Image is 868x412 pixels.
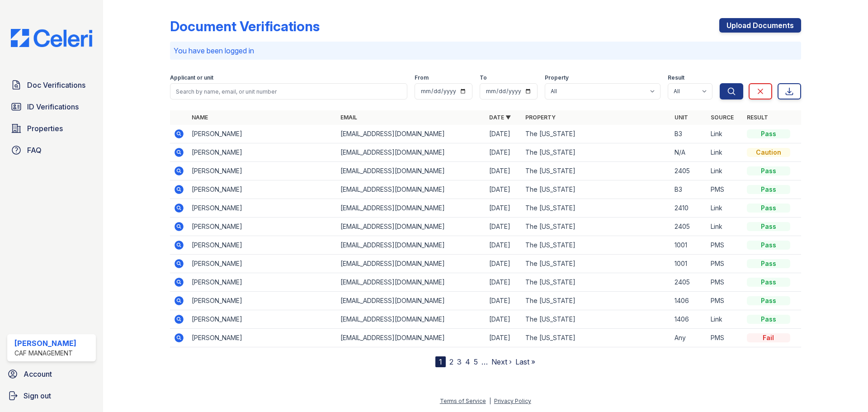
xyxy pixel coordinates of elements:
[337,236,486,255] td: [EMAIL_ADDRESS][DOMAIN_NAME]
[486,292,522,310] td: [DATE]
[707,329,743,347] td: PMS
[671,162,707,180] td: 2405
[522,236,670,255] td: The [US_STATE]
[747,296,790,305] div: Pass
[337,143,486,162] td: [EMAIL_ADDRESS][DOMAIN_NAME]
[4,387,99,405] button: Sign out
[486,162,522,180] td: [DATE]
[522,125,670,143] td: The [US_STATE]
[671,218,707,236] td: 2405
[465,357,470,366] a: 4
[707,236,743,255] td: PMS
[440,398,486,404] a: Terms of Service
[340,114,357,121] a: Email
[474,357,478,366] a: 5
[188,255,337,273] td: [PERSON_NAME]
[522,218,670,236] td: The [US_STATE]
[174,45,797,56] p: You have been logged in
[337,199,486,218] td: [EMAIL_ADDRESS][DOMAIN_NAME]
[188,236,337,255] td: [PERSON_NAME]
[14,338,76,349] div: [PERSON_NAME]
[671,292,707,310] td: 1406
[188,143,337,162] td: [PERSON_NAME]
[27,123,63,134] span: Properties
[707,162,743,180] td: Link
[337,292,486,310] td: [EMAIL_ADDRESS][DOMAIN_NAME]
[4,29,99,47] img: CE_Logo_Blue-a8612792a0a2168367f1c8372b55b34899dd931a85d93a1a3d3e32e68fde9ad4.png
[494,398,531,404] a: Privacy Policy
[522,199,670,218] td: The [US_STATE]
[675,114,688,121] a: Unit
[337,218,486,236] td: [EMAIL_ADDRESS][DOMAIN_NAME]
[480,74,487,81] label: To
[522,143,670,162] td: The [US_STATE]
[545,74,569,81] label: Property
[486,143,522,162] td: [DATE]
[668,74,684,81] label: Result
[747,315,790,324] div: Pass
[707,292,743,310] td: PMS
[188,310,337,329] td: [PERSON_NAME]
[522,255,670,273] td: The [US_STATE]
[4,365,99,383] a: Account
[486,236,522,255] td: [DATE]
[192,114,208,121] a: Name
[337,255,486,273] td: [EMAIL_ADDRESS][DOMAIN_NAME]
[489,398,491,404] div: |
[707,218,743,236] td: Link
[671,125,707,143] td: B3
[747,333,790,342] div: Fail
[671,180,707,199] td: B3
[188,218,337,236] td: [PERSON_NAME]
[170,83,407,99] input: Search by name, email, or unit number
[747,241,790,250] div: Pass
[522,180,670,199] td: The [US_STATE]
[27,101,79,112] span: ID Verifications
[711,114,734,121] a: Source
[747,166,790,175] div: Pass
[7,76,96,94] a: Doc Verifications
[188,180,337,199] td: [PERSON_NAME]
[337,162,486,180] td: [EMAIL_ADDRESS][DOMAIN_NAME]
[170,74,213,81] label: Applicant or unit
[671,255,707,273] td: 1001
[481,356,488,367] span: …
[188,199,337,218] td: [PERSON_NAME]
[707,125,743,143] td: Link
[707,273,743,292] td: PMS
[491,357,512,366] a: Next ›
[747,129,790,138] div: Pass
[489,114,511,121] a: Date ▼
[24,369,52,379] span: Account
[707,310,743,329] td: Link
[188,125,337,143] td: [PERSON_NAME]
[747,222,790,231] div: Pass
[522,329,670,347] td: The [US_STATE]
[707,143,743,162] td: Link
[337,273,486,292] td: [EMAIL_ADDRESS][DOMAIN_NAME]
[188,292,337,310] td: [PERSON_NAME]
[671,236,707,255] td: 1001
[707,199,743,218] td: Link
[707,255,743,273] td: PMS
[337,125,486,143] td: [EMAIL_ADDRESS][DOMAIN_NAME]
[671,143,707,162] td: N/A
[337,310,486,329] td: [EMAIL_ADDRESS][DOMAIN_NAME]
[671,329,707,347] td: Any
[486,255,522,273] td: [DATE]
[337,329,486,347] td: [EMAIL_ADDRESS][DOMAIN_NAME]
[486,329,522,347] td: [DATE]
[486,218,522,236] td: [DATE]
[415,74,429,81] label: From
[747,114,768,121] a: Result
[522,273,670,292] td: The [US_STATE]
[486,125,522,143] td: [DATE]
[7,141,96,159] a: FAQ
[719,18,801,33] a: Upload Documents
[747,259,790,268] div: Pass
[707,180,743,199] td: PMS
[7,119,96,137] a: Properties
[449,357,453,366] a: 2
[188,162,337,180] td: [PERSON_NAME]
[188,273,337,292] td: [PERSON_NAME]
